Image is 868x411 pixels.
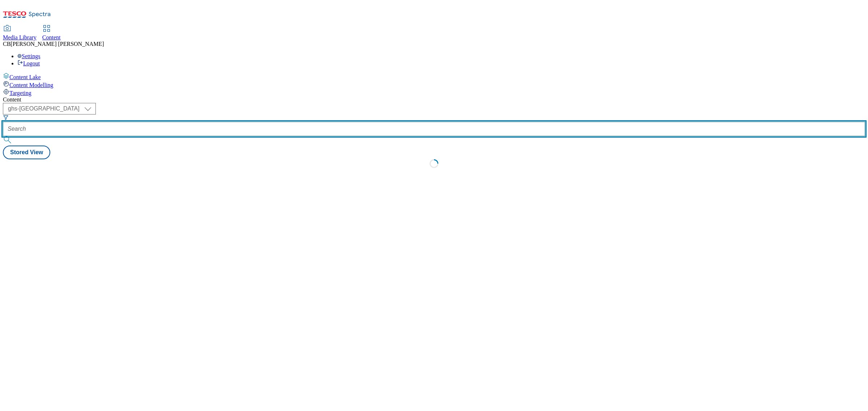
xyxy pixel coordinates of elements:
[3,96,865,103] div: Content
[3,26,37,41] a: Media Library
[17,53,41,59] a: Settings
[3,81,865,88] a: Content Modelling
[3,114,9,120] svg: Search Filters
[17,60,40,66] a: Logout
[3,34,37,40] span: Media Library
[3,122,865,136] input: Search
[42,34,61,40] span: Content
[9,90,31,96] span: Targeting
[3,73,865,81] a: Content Lake
[42,26,61,41] a: Content
[3,146,50,159] button: Stored View
[9,82,53,88] span: Content Modelling
[3,88,865,96] a: Targeting
[9,74,41,80] span: Content Lake
[3,41,10,47] span: CB
[10,41,104,47] span: [PERSON_NAME] [PERSON_NAME]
